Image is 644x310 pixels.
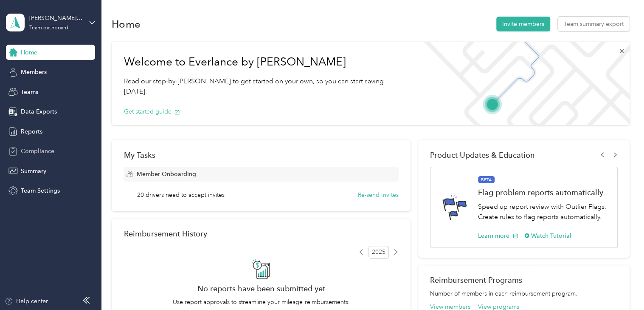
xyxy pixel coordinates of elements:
[21,48,37,57] span: Home
[137,191,225,199] span: 20 drivers need to accept invites
[430,276,618,284] h2: Reimbursement Programs
[124,284,399,293] h2: No reports have been submitted yet
[124,298,399,307] p: Use report approvals to streamline your mileage reimbursements.
[368,246,389,259] span: 2025
[478,188,608,197] h1: Flag problem reports automatically
[21,88,38,97] span: Teams
[596,262,644,310] iframe: Everlance-gr Chat Button Frame
[124,151,399,159] div: My Tasks
[430,151,535,159] span: Product Updates & Education
[478,231,518,240] button: Learn more
[124,107,180,116] button: Get started guide
[136,170,196,179] span: Member Onboarding
[496,17,550,31] button: Invite members
[29,14,82,23] div: [PERSON_NAME][EMAIL_ADDRESS][PERSON_NAME][DOMAIN_NAME]
[21,167,46,176] span: Summary
[21,107,57,116] span: Data Exports
[112,20,140,28] h1: Home
[21,127,42,136] span: Reports
[21,147,54,156] span: Compliance
[415,42,630,125] img: Welcome to everlance
[430,289,618,298] p: Number of members in each reimbursement program.
[124,229,207,238] h2: Reimbursement History
[478,202,608,222] p: Speed up report review with Outlier Flags. Create rules to flag reports automatically.
[124,55,403,69] h1: Welcome to Everlance by [PERSON_NAME]
[5,297,48,306] button: Help center
[478,176,495,184] span: BETA
[124,76,403,97] p: Read our step-by-[PERSON_NAME] to get started on your own, so you can start saving [DATE].
[524,231,571,240] button: Watch Tutorial
[558,17,630,31] button: Team summary export
[21,186,60,195] span: Team Settings
[358,191,399,199] button: Re-send invites
[21,68,47,77] span: Members
[29,26,68,31] div: Team dashboard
